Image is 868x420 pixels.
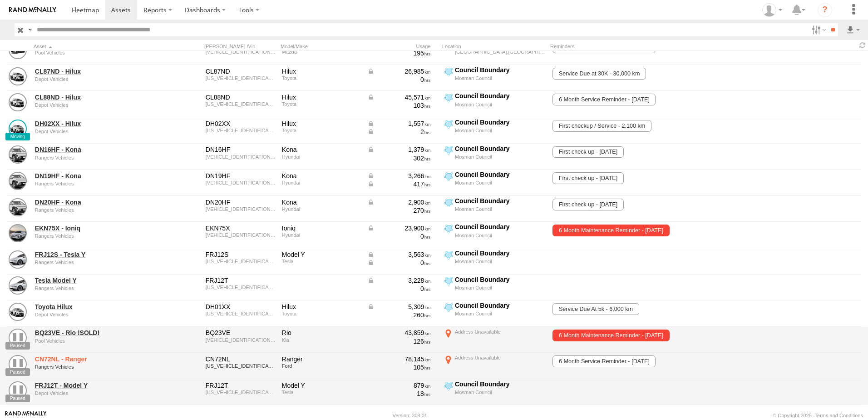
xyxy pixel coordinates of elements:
a: View Asset Details [9,67,27,85]
div: MR0CX3CB504344814 [206,311,276,316]
div: Toyota [282,101,361,107]
div: Mosman Council [455,285,545,291]
div: Council Boundary [455,66,545,74]
div: Council Boundary [455,92,545,100]
div: Kona [282,198,361,206]
a: Visit our Website [5,411,47,420]
div: Mosman Council [455,258,545,265]
div: KMHHC816USU030637 [206,206,276,212]
div: Kona [282,172,361,180]
div: undefined [35,102,159,108]
span: 6 Month Maintenance Reminder - 16/08/2025 [552,225,669,236]
div: Council Boundary [455,170,545,179]
div: MM0DJ2HAA0W306477 [206,49,276,55]
div: Data from Vehicle CANbus [367,180,431,188]
div: Ford [282,363,361,369]
div: Hilux [282,67,361,75]
div: 195 [367,49,431,57]
div: © Copyright 2025 - [773,413,863,418]
div: undefined [35,155,159,160]
div: Toyota [282,128,361,133]
div: Ioniq [282,224,361,232]
div: Hyundai [282,180,361,185]
span: First check up - 29/01/2026 [552,172,623,184]
div: Location [442,43,547,50]
div: 260 [367,311,431,319]
div: DN20HF [206,198,276,206]
div: Council Boundary [455,197,545,205]
div: MR0EX3CB401107791 [206,75,276,81]
div: Data from Vehicle CANbus [367,67,431,75]
span: Refresh [857,41,868,50]
a: Tesla Model Y [35,276,159,285]
div: Finn Arendt [759,3,785,17]
a: View Asset Details [9,355,27,373]
div: Click to Sort [34,43,161,50]
label: Click to View Current Location [442,223,547,247]
div: FRJ12T [206,276,276,285]
a: DN19HF - Kona [35,172,159,180]
a: Toyota Hilux [35,303,159,311]
div: Council Boundary [455,223,545,231]
div: [GEOGRAPHIC_DATA],[GEOGRAPHIC_DATA] [455,49,545,55]
div: MNAUM2F50JW834973 [206,363,276,369]
div: Mosman Council [455,232,545,239]
div: Data from Vehicle CANbus [367,93,431,101]
div: undefined [35,233,159,239]
label: Click to View Current Location [442,66,547,90]
span: 6 Month Maintenance Reminder - 07/08/2025 [552,330,669,341]
div: Mosman Council [455,180,545,186]
div: Hyundai [282,206,361,212]
span: Service Due at 30K - 30,000 km [552,68,646,80]
div: CL87ND [206,67,276,75]
div: 270 [367,206,431,215]
div: Data from Vehicle CANbus [367,224,431,232]
a: EKN75X - Ioniq [35,224,159,232]
label: Click to View Current Location [442,249,547,274]
a: CL88ND - Hilux [35,93,159,101]
div: Mosman Council [455,389,545,395]
label: Click to View Current Location [442,354,547,378]
div: Data from Vehicle CANbus [367,120,431,128]
span: 6 Month Service Reminder - 16/10/2025 [552,355,656,367]
label: Click to View Current Location [442,170,547,195]
div: CN72NL [206,355,276,363]
div: KNADN512MC6754238 [206,337,276,343]
div: 126 [367,337,431,345]
div: DN19HF [206,172,276,180]
label: Click to View Current Location [442,380,547,405]
div: Data from Vehicle CANbus [367,145,431,154]
a: View Asset Details [9,250,27,269]
div: FRJ12T [206,381,276,390]
div: Data from Vehicle CANbus [367,259,431,267]
div: undefined [35,338,159,344]
div: Mosman Council [455,101,545,108]
div: FRJ12S [206,250,276,259]
div: Rio [282,329,361,337]
div: CL88ND [206,93,276,101]
a: CN72NL - Ranger [35,355,159,363]
div: Model Y [282,381,361,390]
a: FRJ12T - Model Y [35,381,159,390]
div: Hilux [282,303,361,311]
div: Mosman Council [455,206,545,212]
div: 879 [367,381,431,390]
a: DN16HF - Kona [35,145,159,154]
a: View Asset Details [9,120,27,138]
div: undefined [35,364,159,370]
div: Hyundai [282,232,361,238]
div: Data from Vehicle CANbus [367,276,431,285]
div: undefined [35,260,159,265]
span: Service Due At 5k - 6,000 km [552,303,639,315]
div: undefined [35,50,159,55]
div: 0 [367,285,431,293]
div: DH01XX [206,303,276,311]
a: CL87ND - Hilux [35,67,159,75]
div: 43,859 [367,329,431,337]
div: KMHHC817USU029247 [206,180,276,185]
div: Version: 308.01 [393,413,427,418]
label: Click to View Current Location [442,275,547,300]
a: View Asset Details [9,172,27,190]
div: undefined [35,312,159,317]
div: Model/Make [281,43,362,50]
